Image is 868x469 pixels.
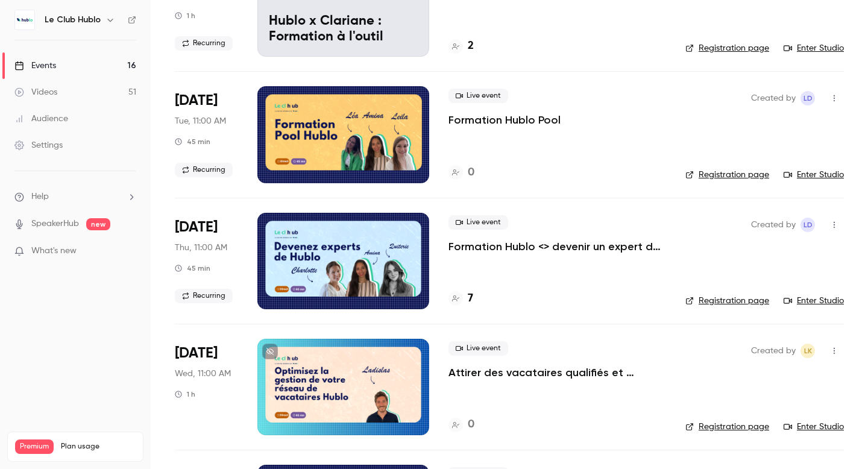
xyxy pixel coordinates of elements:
div: Settings [14,139,63,151]
iframe: Noticeable Trigger [122,246,136,257]
span: Recurring [175,289,233,303]
span: Leila Domec [800,91,815,105]
span: Live event [448,341,508,356]
a: Registration page [685,42,769,54]
span: Created by [751,91,796,105]
span: Created by [751,344,796,358]
span: [DATE] [175,91,218,110]
a: Formation Hublo <> devenir un expert de la plateforme ! [448,239,666,254]
h4: 2 [468,38,474,54]
h4: 0 [468,417,474,433]
p: Hublo x Clariane : Formation à l'outil [269,14,418,45]
h4: 0 [468,165,474,181]
a: Formation Hublo Pool [448,113,561,127]
span: new [86,218,110,230]
span: Created by [751,218,796,232]
a: Registration page [685,169,769,181]
span: Ladislas Kramer [800,344,815,358]
span: [DATE] [175,344,218,363]
a: 2 [448,38,474,54]
a: 7 [448,291,473,307]
span: Leila Domec [800,218,815,232]
a: 0 [448,417,474,433]
a: 0 [448,165,474,181]
div: Videos [14,86,57,98]
a: Enter Studio [784,421,844,433]
div: Nov 12 Wed, 11:00 AM (Europe/Paris) [175,339,238,435]
div: Nov 4 Tue, 11:00 AM (Europe/Paris) [175,86,238,183]
div: Audience [14,113,68,125]
div: Nov 6 Thu, 11:00 AM (Europe/Paris) [175,213,238,309]
a: Enter Studio [784,295,844,307]
span: Premium [15,439,54,454]
h6: Le Club Hublo [45,14,101,26]
a: Registration page [685,295,769,307]
span: Recurring [175,163,233,177]
a: SpeakerHub [31,218,79,230]
li: help-dropdown-opener [14,190,136,203]
span: [DATE] [175,218,218,237]
span: Live event [448,89,508,103]
a: Enter Studio [784,169,844,181]
span: LD [804,91,813,105]
span: Live event [448,215,508,230]
span: Tue, 11:00 AM [175,115,226,127]
a: Attirer des vacataires qualifiés et engagez votre réseau existant [448,365,666,380]
span: Recurring [175,36,233,51]
span: Help [31,190,49,203]
div: Events [14,60,56,72]
a: Enter Studio [784,42,844,54]
img: Le Club Hublo [15,10,34,30]
span: LD [804,218,813,232]
span: LK [804,344,812,358]
div: 1 h [175,11,195,20]
div: 1 h [175,389,195,399]
h4: 7 [468,291,473,307]
span: Plan usage [61,442,136,452]
span: What's new [31,245,77,257]
a: Registration page [685,421,769,433]
span: Thu, 11:00 AM [175,242,227,254]
div: 45 min [175,137,210,146]
span: Wed, 11:00 AM [175,368,231,380]
div: 45 min [175,263,210,273]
